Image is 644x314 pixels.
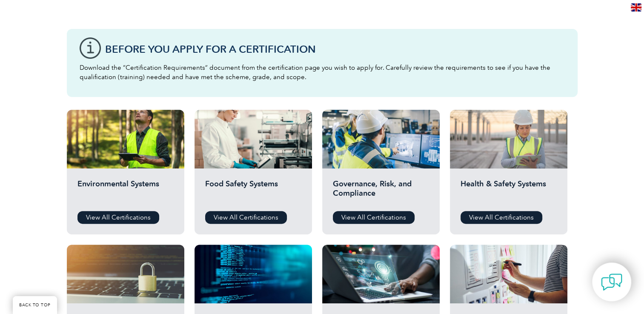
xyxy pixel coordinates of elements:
h2: Food Safety Systems [205,179,301,205]
p: Download the “Certification Requirements” document from the certification page you wish to apply ... [80,63,565,82]
a: View All Certifications [77,211,159,224]
h2: Governance, Risk, and Compliance [333,179,429,205]
a: BACK TO TOP [13,296,57,314]
a: View All Certifications [461,211,542,224]
h2: Environmental Systems [77,179,174,205]
img: contact-chat.png [601,271,622,293]
img: en [631,3,641,11]
h2: Health & Safety Systems [461,179,557,205]
a: View All Certifications [205,211,287,224]
h3: Before You Apply For a Certification [105,44,565,54]
a: View All Certifications [333,211,415,224]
